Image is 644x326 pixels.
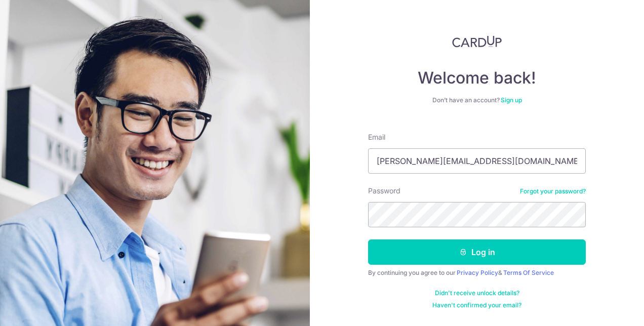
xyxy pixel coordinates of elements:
[368,148,586,174] input: Enter your Email
[432,301,521,309] a: Haven't confirmed your email?
[368,68,586,88] h4: Welcome back!
[368,186,400,196] label: Password
[501,96,522,104] a: Sign up
[457,269,498,276] a: Privacy Policy
[435,289,519,297] a: Didn't receive unlock details?
[368,269,586,277] div: By continuing you agree to our &
[520,187,586,195] a: Forgot your password?
[368,239,586,265] button: Log in
[503,269,554,276] a: Terms Of Service
[368,96,586,104] div: Don’t have an account?
[368,132,385,142] label: Email
[452,35,502,48] img: CardUp Logo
